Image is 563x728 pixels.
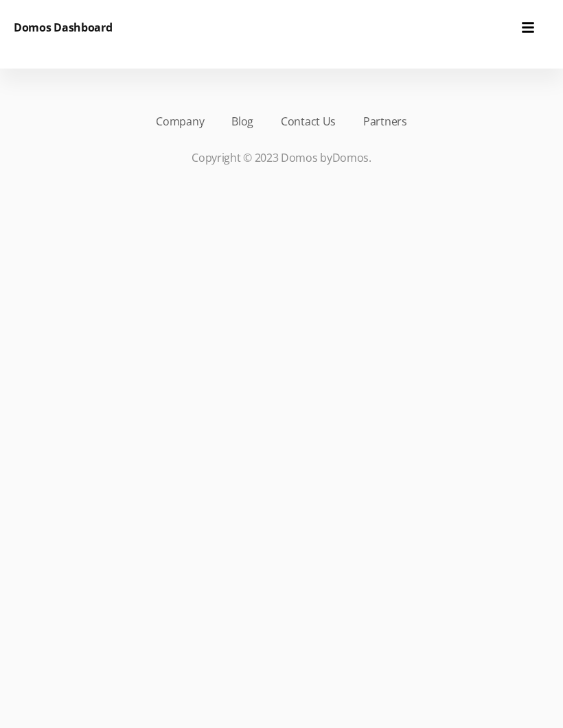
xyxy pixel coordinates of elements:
a: Partners [363,113,407,130]
a: Blog [231,113,253,130]
h6: Domos Dashboard [14,19,113,36]
p: Copyright © 2023 Domos by . [34,149,529,166]
a: Domos [332,150,369,165]
a: Company [156,113,204,130]
a: Contact Us [281,113,336,130]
